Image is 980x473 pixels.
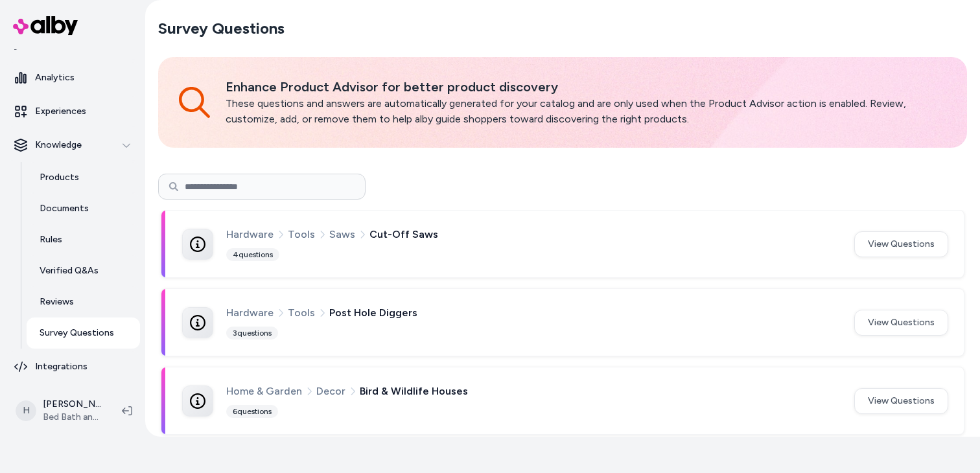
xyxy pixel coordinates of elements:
[27,317,140,349] a: Survey Questions
[43,411,101,424] span: Bed Bath and Beyond
[35,105,86,118] p: Experiences
[40,233,62,246] p: Rules
[5,130,140,161] button: Knowledge
[226,226,274,243] span: Hardware
[40,171,79,184] p: Products
[226,405,278,418] div: 6 questions
[854,231,948,257] button: View Questions
[5,96,140,127] a: Experiences
[226,248,279,261] div: 4 questions
[8,390,111,432] button: H[PERSON_NAME]Bed Bath and Beyond
[316,383,345,400] span: Decor
[16,400,36,421] span: H
[158,18,285,39] h2: Survey Questions
[27,255,140,286] a: Verified Q&As
[35,71,75,84] p: Analytics
[43,398,101,411] p: [PERSON_NAME]
[369,226,438,243] span: Cut-Off Saws
[40,295,74,308] p: Reviews
[35,360,87,373] p: Integrations
[226,78,946,96] p: Enhance Product Advisor for better product discovery
[329,226,355,243] span: Saws
[288,226,315,243] span: Tools
[288,305,315,321] span: Tools
[226,383,302,400] span: Home & Garden
[35,139,82,152] p: Knowledge
[5,62,140,93] a: Analytics
[27,224,140,255] a: Rules
[226,305,274,321] span: Hardware
[226,327,278,340] div: 3 questions
[854,310,948,336] button: View Questions
[854,388,948,414] button: View Questions
[226,96,946,127] p: These questions and answers are automatically generated for your catalog and are only used when t...
[5,351,140,382] a: Integrations
[40,264,99,277] p: Verified Q&As
[360,383,468,400] span: Bird & Wildlife Houses
[40,202,89,215] p: Documents
[27,286,140,317] a: Reviews
[27,193,140,224] a: Documents
[13,16,78,35] img: alby Logo
[40,327,114,340] p: Survey Questions
[27,162,140,193] a: Products
[329,305,417,321] span: Post Hole Diggers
